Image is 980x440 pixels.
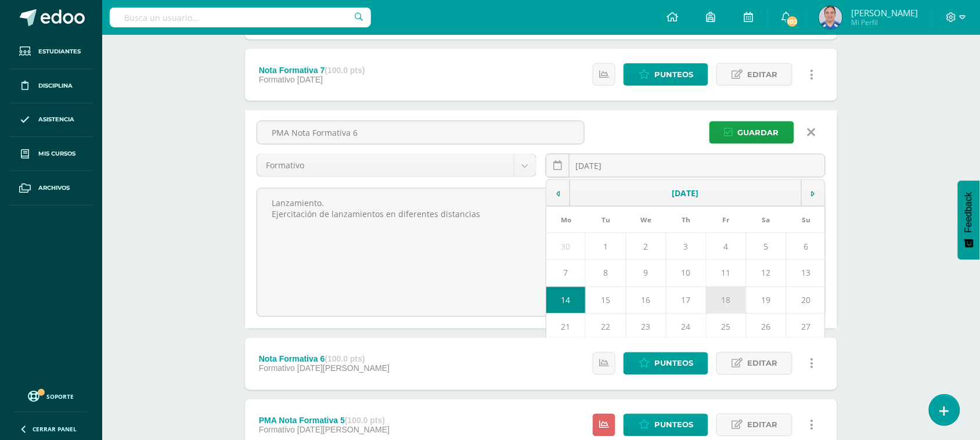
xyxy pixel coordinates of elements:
[9,69,93,103] a: Disciplina
[786,207,826,233] th: Su
[958,181,980,259] button: Feedback - Mostrar encuesta
[586,260,626,287] td: 8
[259,355,390,364] div: Nota Formativa 6
[626,313,666,340] td: 23
[546,233,586,260] td: 30
[851,7,918,19] span: [PERSON_NAME]
[746,207,786,233] th: Sa
[297,425,390,435] span: [DATE][PERSON_NAME]
[626,207,666,233] th: We
[38,115,74,124] span: Asistencia
[666,313,706,340] td: 24
[325,66,365,75] strong: (100.0 pts)
[747,414,777,436] span: Editar
[624,414,708,437] a: Punteos
[666,233,706,260] td: 3
[546,287,586,313] td: 14
[746,233,786,260] td: 5
[786,260,826,287] td: 13
[110,8,371,27] input: Busca un usuario...
[546,260,586,287] td: 7
[345,416,385,425] strong: (100.0 pts)
[654,64,693,85] span: Punteos
[851,17,918,27] span: Mi Perfil
[666,260,706,287] td: 10
[626,260,666,287] td: 9
[747,353,777,374] span: Editar
[259,425,295,435] span: Formativo
[33,425,77,433] span: Cerrar panel
[624,63,708,86] a: Punteos
[9,171,93,205] a: Archivos
[38,149,75,158] span: Mis cursos
[546,154,825,177] input: Fecha de entrega
[9,103,93,138] a: Asistencia
[38,81,73,91] span: Disciplina
[626,233,666,260] td: 2
[654,353,693,374] span: Punteos
[819,6,842,29] img: 8c4e54a537c48542ee93227c74eb64df.png
[706,287,746,313] td: 18
[666,287,706,313] td: 17
[14,388,88,403] a: Soporte
[257,121,584,144] input: Título
[786,287,826,313] td: 20
[259,66,365,75] div: Nota Formativa 7
[709,121,794,144] button: Guardar
[586,287,626,313] td: 15
[586,233,626,260] td: 1
[746,287,786,313] td: 19
[786,313,826,340] td: 27
[259,364,295,373] span: Formativo
[738,122,779,143] span: Guardar
[9,137,93,171] a: Mis cursos
[746,313,786,340] td: 26
[666,207,706,233] th: Th
[266,154,505,176] span: Formativo
[586,313,626,340] td: 22
[706,260,746,287] td: 11
[257,189,825,316] textarea: Lanzamiento. Ejercitación de lanzamientos en diferentes distancias
[257,154,536,176] a: Formativo
[654,414,693,436] span: Punteos
[546,207,586,233] th: Mo
[38,47,81,56] span: Estudiantes
[38,183,70,193] span: Archivos
[624,352,708,375] a: Punteos
[786,15,799,28] span: 103
[786,233,826,260] td: 6
[626,287,666,313] td: 16
[47,392,74,401] span: Soporte
[297,75,323,84] span: [DATE]
[706,207,746,233] th: Fr
[747,64,777,85] span: Editar
[746,260,786,287] td: 12
[259,416,390,425] div: PMA Nota Formativa 5
[259,75,295,84] span: Formativo
[297,364,390,373] span: [DATE][PERSON_NAME]
[586,207,626,233] th: Tu
[706,313,746,340] td: 25
[325,355,365,364] strong: (100.0 pts)
[570,180,802,207] td: [DATE]
[546,313,586,340] td: 21
[9,35,93,69] a: Estudiantes
[964,192,974,233] span: Feedback
[706,233,746,260] td: 4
